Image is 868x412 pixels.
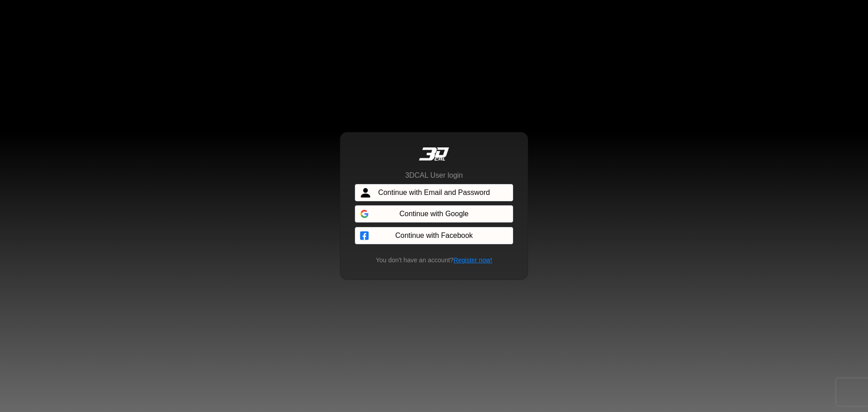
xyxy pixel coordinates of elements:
[5,236,172,267] textarea: Type your message and hit 'Enter'
[378,187,490,198] span: Continue with Email and Password
[350,204,518,224] iframe: Botón de Acceder con Google
[52,106,125,192] span: We're online!
[61,267,117,295] div: FAQs
[395,230,473,241] span: Continue with Facebook
[370,256,497,265] small: You don't have an account?
[355,184,513,201] button: Continue with Email and Password
[405,171,462,180] h6: 3DCAL User login
[355,227,513,244] button: Continue with Facebook
[116,267,172,295] div: Articles
[61,47,165,59] div: Chat with us now
[10,47,24,60] div: Navigation go back
[148,5,170,26] div: Minimize live chat window
[453,256,492,264] a: Register now!
[5,283,61,289] span: Conversation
